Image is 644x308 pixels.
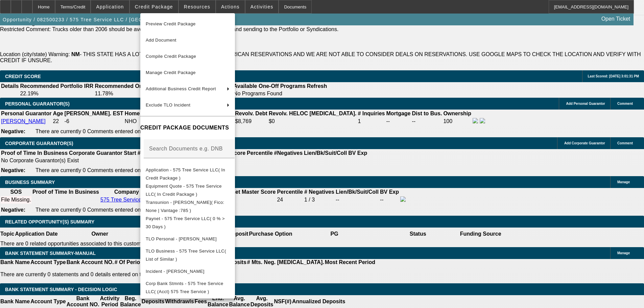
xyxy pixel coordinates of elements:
[146,184,222,197] span: Equipment Quote - 575 Tree Service LLC( In Credit Package )
[140,215,235,231] button: Paynet - 575 Tree Service LLC( 0 % > 30 Days )
[140,166,235,182] button: Application - 575 Tree Service LLC( In Credit Package )
[140,198,235,215] button: Transunion - Preslar, Max( Fico: None | Vantage :785 )
[140,124,235,132] h4: CREDIT PACKAGE DOCUMENTS
[140,182,235,198] button: Equipment Quote - 575 Tree Service LLC( In Credit Package )
[140,231,235,247] button: TLO Personal - Preslar, Max
[146,167,225,181] span: Application - 575 Tree Service LLC( In Credit Package )
[149,146,223,151] mat-label: Search Documents e.g. DNB
[140,280,235,296] button: Corp Bank Stmnts - 575 Tree Service LLC( (Acct) 575 Tree Service )
[146,216,225,229] span: Paynet - 575 Tree Service LLC( 0 % > 30 Days )
[146,21,196,26] span: Preview Credit Package
[146,248,226,262] span: TLO Business - 575 Tree Service LLC( List of Similar )
[140,247,235,263] button: TLO Business - 575 Tree Service LLC( List of Similar )
[146,54,196,59] span: Compile Credit Package
[146,281,223,294] span: Corp Bank Stmnts - 575 Tree Service LLC( (Acct) 575 Tree Service )
[146,236,217,241] span: TLO Personal - [PERSON_NAME]
[140,263,235,280] button: Incident - Preslar, Max
[146,200,224,213] span: Transunion - [PERSON_NAME]( Fico: None | Vantage :785 )
[146,269,205,274] span: Incident - [PERSON_NAME]
[146,38,176,43] span: Add Document
[146,102,190,108] span: Exclude TLO Incident
[146,86,216,91] span: Additional Business Credit Report
[146,70,196,75] span: Manage Credit Package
